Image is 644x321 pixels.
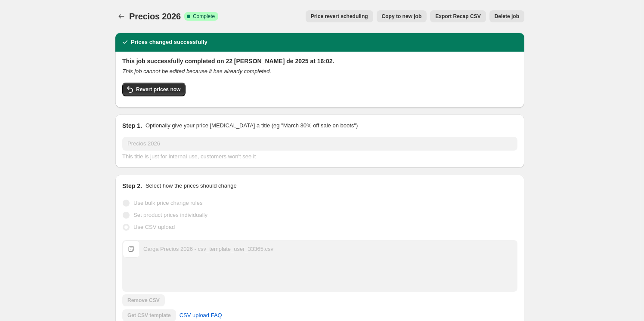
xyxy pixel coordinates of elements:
button: Copy to new job [377,10,427,22]
span: Copy to new job [382,13,422,20]
h2: Step 2. [122,182,142,190]
span: Complete [193,13,215,20]
span: Export Recap CSV [435,13,480,20]
span: Delete job [495,13,519,20]
p: Select how the prices should change [146,182,237,190]
h2: This job successfully completed on 22 [PERSON_NAME] de 2025 at 16:02. [122,57,517,65]
span: Revert prices now [136,86,180,93]
p: Optionally give your price [MEDICAL_DATA] a title (eg "March 30% off sale on boots") [146,121,358,130]
h2: Step 1. [122,121,142,130]
span: Use CSV upload [133,224,175,230]
h2: Prices changed successfully [131,38,207,46]
span: Set product prices individually [133,212,207,218]
span: CSV upload FAQ [180,311,222,320]
div: Carga Precios 2026 - csv_template_user_33365.csv [143,245,273,253]
input: 30% off holiday sale [122,137,517,151]
span: Price revert scheduling [311,13,368,20]
span: This title is just for internal use, customers won't see it [122,153,256,160]
span: Precios 2026 [129,12,181,21]
button: Price revert scheduling [306,10,373,22]
button: Export Recap CSV [430,10,486,22]
button: Delete job [489,10,524,22]
i: This job cannot be edited because it has already completed. [122,68,271,74]
span: Use bulk price change rules [133,200,202,206]
button: Price change jobs [115,10,127,22]
button: Revert prices now [122,83,186,96]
